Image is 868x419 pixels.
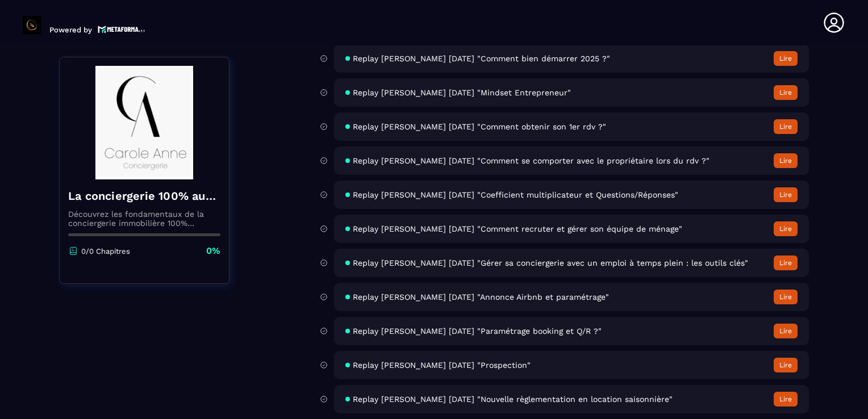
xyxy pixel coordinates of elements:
span: Replay [PERSON_NAME] [DATE] "Mindset Entrepreneur" [353,88,571,97]
span: Replay [PERSON_NAME] [DATE] "Comment se comporter avec le propriétaire lors du rdv ?" [353,156,710,165]
span: Replay [PERSON_NAME] [DATE] "Prospection" [353,361,531,370]
button: Lire [774,255,798,270]
span: Replay [PERSON_NAME] [DATE] "Gérer sa conciergerie avec un emploi à temps plein : les outils clés" [353,258,748,267]
img: logo [98,24,145,34]
img: logo-branding [23,16,41,34]
button: Lire [774,392,798,407]
p: Powered by [49,26,92,34]
button: Lire [774,221,798,236]
button: Lire [774,290,798,304]
span: Replay [PERSON_NAME] [DATE] "Coefficient multiplicateur et Questions/Réponses" [353,190,678,199]
button: Lire [774,324,798,338]
p: Découvrez les fondamentaux de la conciergerie immobilière 100% automatisée. Cette formation est c... [68,209,220,228]
h4: La conciergerie 100% automatisée [68,188,220,204]
button: Lire [774,358,798,372]
button: Lire [774,187,798,202]
span: Replay [PERSON_NAME] [DATE] "Comment bien démarrer 2025 ?" [353,54,610,63]
p: 0/0 Chapitres [81,247,130,255]
span: Replay [PERSON_NAME] [DATE] "Annonce Airbnb et paramétrage" [353,292,609,301]
button: Lire [774,51,798,66]
span: Replay [PERSON_NAME] [DATE] "Comment recruter et gérer son équipe de ménage" [353,224,682,233]
span: Replay [PERSON_NAME] [DATE] "Paramétrage booking et Q/R ?" [353,326,602,336]
button: Lire [774,85,798,100]
img: banner [68,66,220,179]
span: Replay [PERSON_NAME] [DATE] "Comment obtenir son 1er rdv ?" [353,122,606,131]
button: Lire [774,119,798,134]
span: Replay [PERSON_NAME] [DATE] "Nouvelle règlementation en location saisonnière" [353,395,673,404]
button: Lire [774,153,798,168]
p: 0% [206,245,220,257]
